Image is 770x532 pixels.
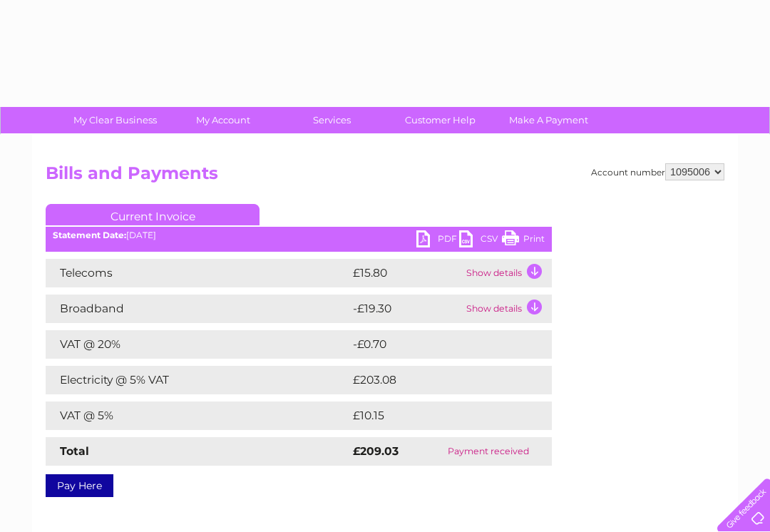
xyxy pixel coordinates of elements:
a: CSV [459,230,502,251]
td: Telecoms [46,259,349,287]
td: Show details [463,259,552,287]
a: PDF [416,230,459,251]
b: Statement Date: [53,230,126,240]
a: Print [502,230,545,251]
a: Pay Here [46,474,113,497]
td: -£0.70 [349,330,522,359]
a: My Account [165,107,282,133]
strong: £209.03 [353,444,399,458]
a: Current Invoice [46,204,260,225]
td: Broadband [46,295,349,323]
td: Show details [463,295,552,323]
td: Payment received [425,437,552,466]
td: VAT @ 20% [46,330,349,359]
a: Customer Help [381,107,499,133]
td: £15.80 [349,259,463,287]
td: -£19.30 [349,295,463,323]
td: Electricity @ 5% VAT [46,366,349,394]
div: [DATE] [46,230,552,240]
div: Account number [591,163,724,180]
strong: Total [60,444,89,458]
td: £203.08 [349,366,527,394]
a: My Clear Business [56,107,174,133]
a: Make A Payment [490,107,607,133]
td: VAT @ 5% [46,401,349,430]
td: £10.15 [349,401,520,430]
a: Services [273,107,391,133]
h2: Bills and Payments [46,163,724,190]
